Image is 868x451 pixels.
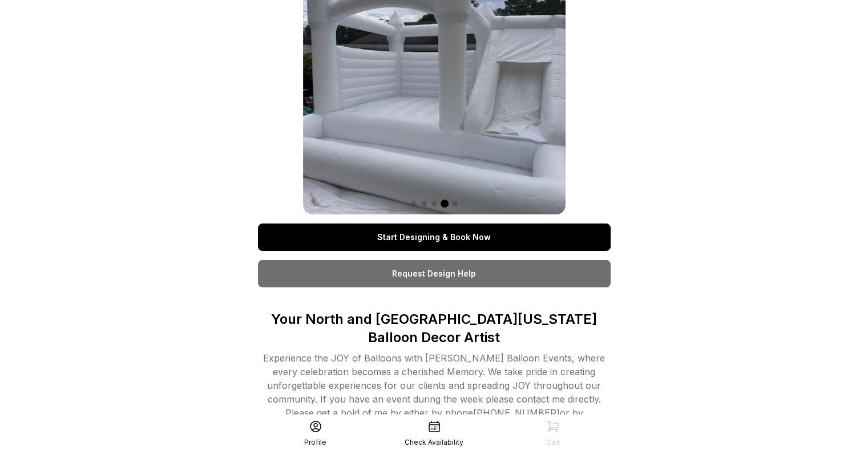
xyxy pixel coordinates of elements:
p: Your North and [GEOGRAPHIC_DATA][US_STATE] Balloon Decor Artist [258,310,611,347]
a: Start Designing & Book Now [258,224,611,251]
a: [PHONE_NUMBER] [473,407,560,419]
a: Request Design Help [258,260,611,287]
div: Cart [546,438,560,447]
div: Check Availability [405,438,463,447]
div: Experience the JOY of Balloons with [PERSON_NAME] Balloon Events, where every celebration becomes... [258,351,611,433]
div: Profile [304,438,326,447]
